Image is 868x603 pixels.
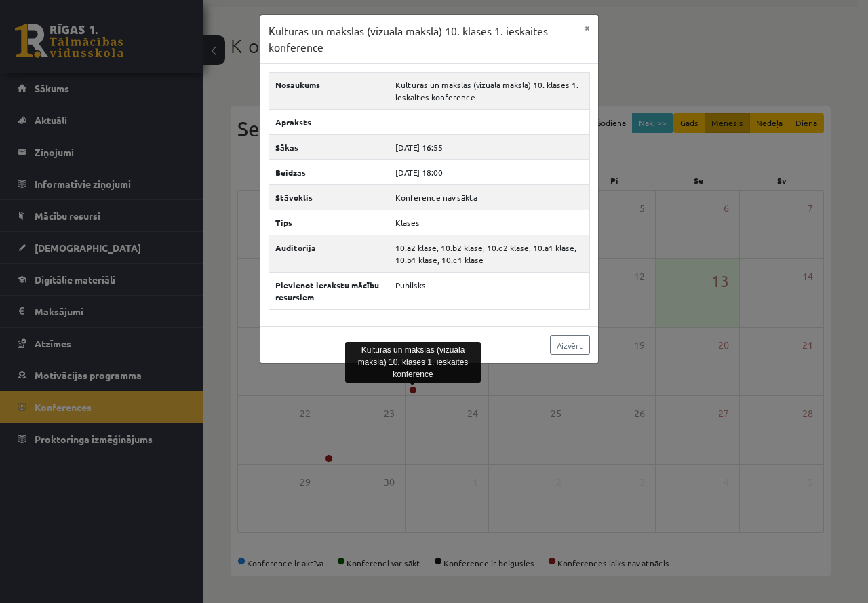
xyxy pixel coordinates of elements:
[389,235,589,273] td: 10.a2 klase, 10.b2 klase, 10.c2 klase, 10.a1 klase, 10.b1 klase, 10.c1 klase
[269,185,389,210] th: Stāvoklis
[269,110,389,135] th: Apraksts
[269,23,576,55] h3: Kultūras un mākslas (vizuālā māksla) 10. klases 1. ieskaites konference
[550,335,590,355] a: Aizvērt
[389,73,589,110] td: Kultūras un mākslas (vizuālā māksla) 10. klases 1. ieskaites konference
[576,15,598,41] button: ×
[389,160,589,185] td: [DATE] 18:00
[389,273,589,310] td: Publisks
[269,210,389,235] th: Tips
[269,73,389,110] th: Nosaukums
[269,160,389,185] th: Beidzas
[269,135,389,160] th: Sākas
[269,273,389,310] th: Pievienot ierakstu mācību resursiem
[389,210,589,235] td: Klases
[269,235,389,273] th: Auditorija
[345,342,481,383] div: Kultūras un mākslas (vizuālā māksla) 10. klases 1. ieskaites konference
[389,135,589,160] td: [DATE] 16:55
[389,185,589,210] td: Konference nav sākta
